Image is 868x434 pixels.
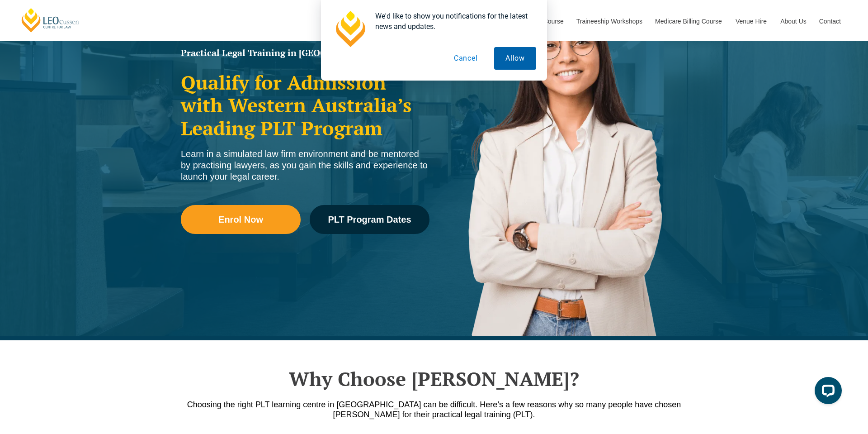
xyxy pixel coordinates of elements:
[181,148,429,182] div: Learn in a simulated law firm environment and be mentored by practising lawyers, as you gain the ...
[807,373,845,411] iframe: LiveChat chat widget
[176,400,692,420] p: Choosing the right PLT learning centre in [GEOGRAPHIC_DATA] can be difficult. Here’s a few reason...
[443,47,489,70] button: Cancel
[494,47,536,70] button: Allow
[368,11,536,32] div: We'd like to show you notifications for the latest news and updates.
[328,215,411,224] span: PLT Program Dates
[181,71,429,139] h2: Qualify for Admission with Western Australia’s Leading PLT Program
[176,367,692,390] h2: Why Choose [PERSON_NAME]?
[332,11,368,47] img: notification icon
[181,205,301,234] a: Enrol Now
[218,215,263,224] span: Enrol Now
[310,205,429,234] a: PLT Program Dates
